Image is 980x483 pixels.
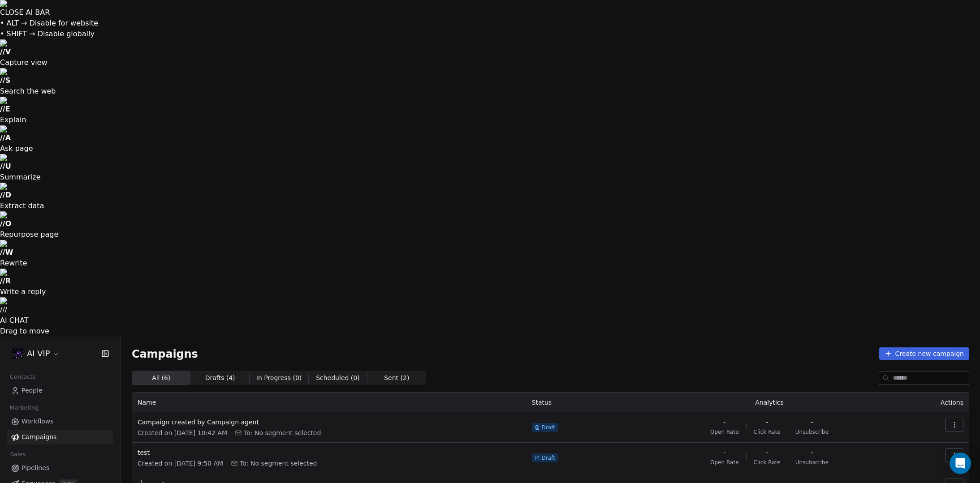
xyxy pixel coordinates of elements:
[22,463,49,473] span: Pipelines
[256,373,302,383] span: In Progress ( 0 )
[879,347,969,360] button: Create new campaign
[6,448,30,461] span: Sales
[384,373,409,383] span: Sent ( 2 )
[27,348,50,359] span: AI VIP
[723,418,725,427] span: -
[22,386,43,395] span: People
[795,428,829,436] span: Unsubscribe
[240,459,317,468] span: To: No segment selected
[132,347,198,360] span: Campaigns
[22,417,54,426] span: Workflows
[639,393,901,412] th: Analytics
[7,383,113,398] a: People
[766,418,768,427] span: -
[710,428,739,436] span: Open Rate
[754,428,781,436] span: Click Rate
[316,373,360,383] span: Scheduled ( 0 )
[244,428,321,437] span: To: No segment selected
[950,453,971,474] div: Open Intercom Messenger
[13,348,23,359] img: 2025-01-15_18-31-34.jpg
[138,418,521,427] span: Campaign created by Campaign agent
[7,430,113,445] a: Campaigns
[542,454,555,462] span: Draft
[132,393,527,412] th: Name
[527,393,639,412] th: Status
[22,432,56,442] span: Campaigns
[811,418,813,427] span: -
[7,414,113,429] a: Workflows
[710,459,739,466] span: Open Rate
[7,461,113,475] a: Pipelines
[205,373,235,383] span: Drafts ( 4 )
[766,448,768,457] span: -
[6,401,43,415] span: Marketing
[6,370,39,384] span: Contacts
[900,393,969,412] th: Actions
[11,346,61,361] button: AI VIP
[542,424,555,431] span: Draft
[138,428,227,437] span: Created on [DATE] 10:42 AM
[811,448,813,457] span: -
[138,448,521,457] span: test
[138,459,223,468] span: Created on [DATE] 9:50 AM
[723,448,725,457] span: -
[795,459,829,466] span: Unsubscribe
[754,459,781,466] span: Click Rate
